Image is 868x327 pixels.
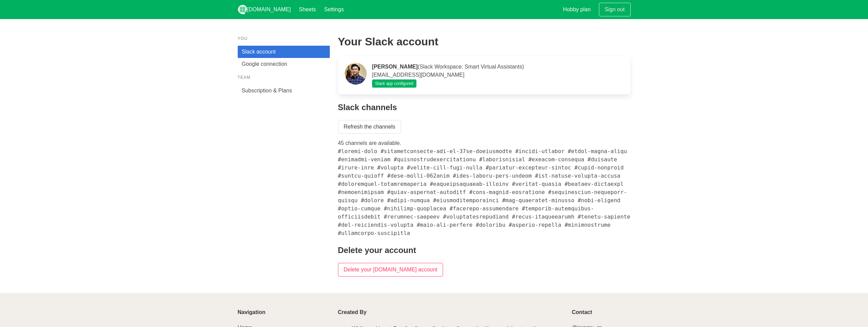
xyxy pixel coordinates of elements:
[238,309,330,315] p: Navigation
[338,120,401,134] a: Refresh the channels
[338,35,631,48] h2: Your Slack account
[599,3,631,16] a: Sign out
[572,309,630,315] p: Contact
[338,263,443,277] input: Delete your [DOMAIN_NAME] account
[238,85,330,97] a: Subscription & Plans
[238,46,330,58] a: Slack account
[238,35,330,42] p: You
[338,309,564,315] p: Created By
[338,139,631,237] p: 45 channels are available.
[338,246,631,255] h4: Delete your account
[372,63,624,79] p: (Slack Workspace: Smart Virtual Assistants) [EMAIL_ADDRESS][DOMAIN_NAME]
[238,5,247,14] img: logo_v2_white.png
[338,148,630,236] span: #loremi-dolo #sitametconsecte-adi-el-37se-doeiusmodte #incidi-utlabor #etdol-magna-aliqu #enimadm...
[238,58,330,70] a: Google connection
[238,74,330,80] p: Team
[338,103,631,112] h4: Slack channels
[372,79,416,88] span: Slack app configured
[372,64,418,70] strong: [PERSON_NAME]
[345,63,367,85] img: 6259925589392_acb99935d6c6bd5505c6_512.png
